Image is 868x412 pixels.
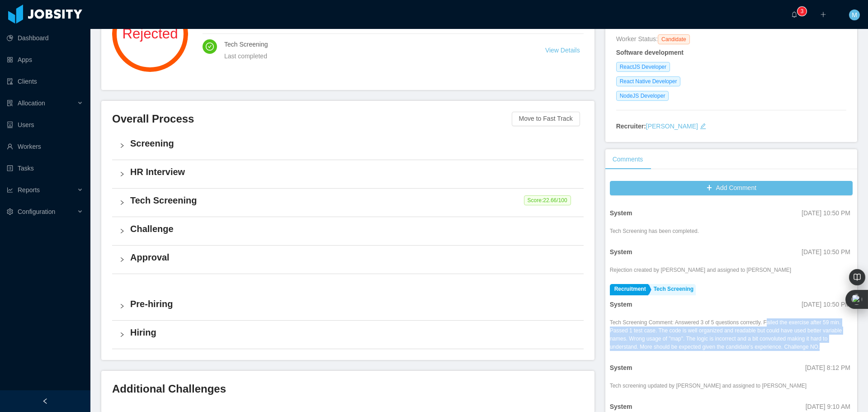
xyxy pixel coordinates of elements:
[112,132,584,160] div: icon: rightScreening
[616,62,670,72] span: ReactJS Developer
[7,100,13,106] i: icon: solution
[130,251,576,264] h4: Approval
[852,9,857,20] span: M
[18,99,45,107] span: Allocation
[112,189,584,217] div: icon: rightTech Screening
[610,301,632,308] strong: System
[112,27,188,41] span: Rejected
[224,51,524,61] div: Last completed
[801,7,804,16] p: 3
[512,112,580,126] button: Move to Fast Track
[7,29,83,47] a: icon: pie-chartDashboard
[605,149,651,170] div: Comments
[7,208,13,215] i: icon: setting
[616,91,669,101] span: NodeJS Developer
[802,301,850,308] span: [DATE] 10:50 PM
[130,326,576,339] h4: Hiring
[112,217,584,245] div: icon: rightChallenge
[7,137,83,156] a: icon: userWorkers
[119,332,125,337] i: icon: right
[700,123,706,129] i: icon: edit
[130,166,576,178] h4: HR Interview
[119,303,125,309] i: icon: right
[610,266,792,274] div: Rejection created by [PERSON_NAME] and assigned to [PERSON_NAME]
[130,298,576,310] h4: Pre-hiring
[806,403,850,410] span: [DATE] 9:10 AM
[112,246,584,274] div: icon: rightApproval
[610,227,699,235] div: Tech Screening has been completed.
[610,318,853,351] div: Tech Screening Comment: Answered 3 of 5 questions correctly. Failed the exercise after 59 min. Pa...
[119,228,125,234] i: icon: right
[18,186,40,194] span: Reports
[797,7,807,16] sup: 3
[658,34,690,44] span: Candidate
[119,200,125,205] i: icon: right
[112,292,584,320] div: icon: rightPre-hiring
[7,159,83,177] a: icon: profileTasks
[610,403,632,410] strong: System
[646,123,698,130] a: [PERSON_NAME]
[610,248,632,256] strong: System
[130,223,576,235] h4: Challenge
[112,321,584,349] div: icon: rightHiring
[224,39,524,49] h4: Tech Screening
[820,11,826,18] i: icon: plus
[805,364,850,371] span: [DATE] 8:12 PM
[7,72,83,90] a: icon: auditClients
[616,49,684,56] strong: Software development
[119,171,125,177] i: icon: right
[545,47,580,54] a: View Details
[610,382,807,390] div: Tech screening updated by [PERSON_NAME] and assigned to [PERSON_NAME]
[7,116,83,134] a: icon: robotUsers
[610,181,853,195] button: icon: plusAdd Comment
[7,51,83,69] a: icon: appstoreApps
[649,284,696,295] a: Tech Screening
[616,76,681,86] span: React Native Developer
[791,11,797,18] i: icon: bell
[119,257,125,262] i: icon: right
[130,194,576,207] h4: Tech Screening
[616,35,658,43] span: Worker Status:
[610,284,648,295] a: Recruitment
[119,143,125,148] i: icon: right
[130,137,576,150] h4: Screening
[802,209,850,217] span: [DATE] 10:50 PM
[112,382,584,396] h3: Additional Challenges
[206,43,214,51] i: icon: check-circle
[610,209,632,217] strong: System
[610,364,632,371] strong: System
[7,187,13,193] i: icon: line-chart
[112,112,512,126] h3: Overall Process
[616,123,646,130] strong: Recruiter:
[18,208,55,215] span: Configuration
[802,248,850,256] span: [DATE] 10:50 PM
[112,160,584,188] div: icon: rightHR Interview
[524,195,571,205] span: Score: 22.66 /100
